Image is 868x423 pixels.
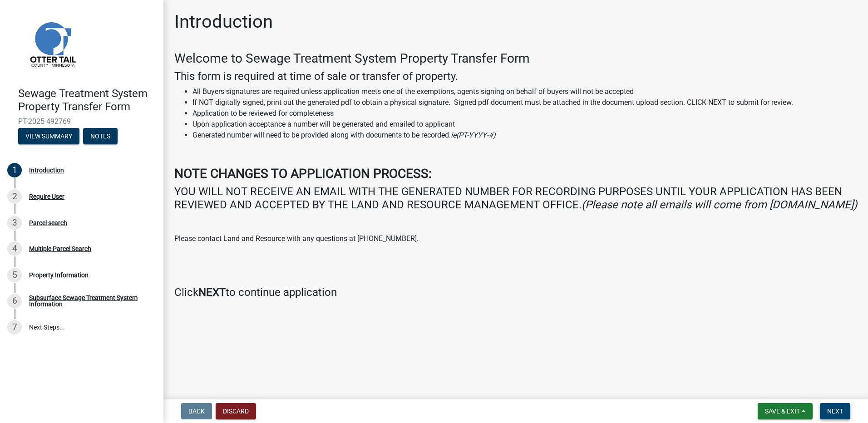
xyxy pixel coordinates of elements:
div: 2 [7,189,22,204]
strong: NOTE CHANGES TO APPLICATION PROCESS: [174,166,432,181]
span: PT-2025-492769 [18,117,145,126]
li: All Buyers signatures are required unless application meets one of the exemptions, agents signing... [192,86,857,97]
wm-modal-confirm: Notes [83,133,118,140]
h4: Click to continue application [174,286,857,299]
h4: This form is required at time of sale or transfer of property. [174,70,857,83]
div: 3 [7,216,22,230]
div: Subsurface Sewage Treatment System Information [29,295,149,307]
h1: Introduction [174,11,273,33]
div: 6 [7,294,22,308]
li: Upon application acceptance a number will be generated and emailed to applicant [192,119,857,130]
button: View Summary [18,128,79,144]
i: (Please note all emails will come from [DOMAIN_NAME]) [582,198,857,211]
button: Next [820,403,850,419]
h4: Sewage Treatment System Property Transfer Form [18,87,156,113]
h4: YOU WILL NOT RECEIVE AN EMAIL WITH THE GENERATED NUMBER FOR RECORDING PURPOSES UNTIL YOUR APPLICA... [174,185,857,211]
button: Back [181,403,212,419]
i: ie(PT-YYYY-#) [451,131,496,139]
div: 5 [7,268,22,282]
span: Next [827,408,843,415]
img: Otter Tail County, Minnesota [18,10,86,78]
div: Introduction [29,167,64,173]
div: 7 [7,320,22,334]
li: If NOT digitally signed, print out the generated pdf to obtain a physical signature. Signed pdf d... [192,97,857,108]
div: Parcel search [29,220,67,226]
div: Property Information [29,272,89,278]
span: Back [188,408,205,415]
button: Save & Exit [758,403,813,419]
li: Generated number will need to be provided along with documents to be recorded. [192,130,857,141]
span: Save & Exit [765,408,800,415]
h3: Welcome to Sewage Treatment System Property Transfer Form [174,51,857,66]
div: Multiple Parcel Search [29,246,91,252]
div: Require User [29,193,64,200]
p: Please contact Land and Resource with any questions at [PHONE_NUMBER]. [174,233,857,244]
button: Notes [83,128,118,144]
div: 1 [7,163,22,177]
strong: NEXT [198,286,226,299]
div: 4 [7,241,22,256]
button: Discard [216,403,256,419]
li: Application to be reviewed for completeness [192,108,857,119]
wm-modal-confirm: Summary [18,133,79,140]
